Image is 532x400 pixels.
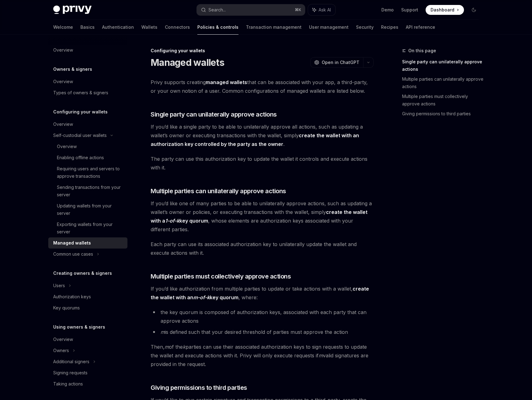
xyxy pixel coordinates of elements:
a: Overview [48,76,127,87]
strong: managed wallets [206,79,247,85]
div: Self-custodial user wallets [53,132,107,139]
div: Overview [53,336,73,343]
div: Types of owners & signers [53,89,108,96]
a: Exporting wallets from your server [48,219,127,237]
div: Signing requests [53,369,88,377]
a: Recipes [381,20,398,35]
a: Giving permissions to third parties [402,109,484,119]
span: Open in ChatGPT [322,59,359,66]
div: Key quorums [53,304,80,312]
a: Overview [48,334,127,345]
a: Overview [48,119,127,130]
div: Managed wallets [53,239,91,247]
em: 1-of-k [165,218,179,224]
a: Transaction management [246,20,302,35]
li: is defined such that your desired threshold of parties must approve the action [151,328,374,336]
div: Overview [57,143,77,150]
div: Taking actions [53,380,83,388]
button: Search...⌘K [197,4,305,15]
div: Updating wallets from your server [57,202,124,217]
a: Authentication [102,20,134,35]
em: k [183,344,186,350]
div: Exporting wallets from your server [57,221,124,236]
a: Authorization keys [48,291,127,302]
span: ⌘ K [295,7,301,12]
div: Overview [53,121,73,128]
span: If you’d like a single party to be able to unilaterally approve all actions, such as updating a w... [151,122,374,148]
a: Policies & controls [197,20,238,35]
a: Welcome [53,20,73,35]
h5: Configuring your wallets [53,108,108,116]
h5: Owners & signers [53,66,92,73]
a: API reference [406,20,435,35]
button: Toggle dark mode [469,5,479,15]
a: Multiple parties can unilaterally approve actions [402,74,484,91]
div: Overview [53,46,73,54]
a: Single party can unilaterally approve actions [402,57,484,74]
a: User management [309,20,349,35]
a: Security [356,20,374,35]
div: Configuring your wallets [151,48,374,54]
span: On this page [408,47,436,54]
div: Authorization keys [53,293,91,300]
div: Enabling offline actions [57,154,104,161]
div: Additional signers [53,358,89,365]
span: The party can use this authorization key to update the wallet it controls and execute actions wit... [151,155,374,172]
a: Types of owners & signers [48,87,127,98]
div: Sending transactions from your server [57,184,124,198]
em: m [161,329,165,335]
span: Then, of the parties can use their associated authorization keys to sign requests to update the w... [151,343,374,368]
span: Privy supports creating that can be associated with your app, a third-party, or your own notion o... [151,78,374,95]
a: Enabling offline actions [48,152,127,163]
h1: Managed wallets [151,57,224,68]
span: Multiple parties must collectively approve actions [151,272,291,281]
a: Sending transactions from your server [48,182,127,200]
a: Key quorums [48,302,127,313]
em: m [319,352,323,359]
a: Demo [381,7,394,13]
em: m [165,344,169,350]
a: Basics [80,20,95,35]
div: Search... [208,6,226,14]
span: Each party can use its associated authorization key to unilaterally update the wallet and execute... [151,240,374,257]
button: Ask AI [308,4,335,15]
li: the key quorum is composed of authorization keys, associated with each party that can approve act... [151,308,374,325]
span: Single party can unilaterally approve actions [151,110,277,119]
div: Users [53,282,65,289]
div: Overview [53,78,73,85]
em: m-of-k [193,294,210,300]
span: Giving permissions to third parties [151,383,247,392]
h5: Creating owners & signers [53,270,112,277]
div: Owners [53,347,69,354]
a: Managed wallets [48,237,127,249]
div: Common use cases [53,250,93,258]
span: Dashboard [431,7,454,13]
a: Overview [48,45,127,56]
span: If you’d like one of many parties to be able to unilaterally approve actions, such as updating a ... [151,199,374,234]
a: Multiple parties must collectively approve actions [402,91,484,109]
span: Ask AI [319,7,331,13]
a: Updating wallets from your server [48,200,127,219]
a: Wallets [141,20,157,35]
a: Signing requests [48,367,127,378]
span: If you’d like authorization from multiple parties to update or take actions with a wallet, , where: [151,284,374,302]
button: Open in ChatGPT [310,57,363,68]
div: Requiring users and servers to approve transactions [57,165,124,180]
a: Connectors [165,20,190,35]
a: Dashboard [426,5,464,15]
img: dark logo [53,6,92,14]
a: Taking actions [48,378,127,389]
a: Requiring users and servers to approve transactions [48,163,127,182]
a: Overview [48,141,127,152]
span: Multiple parties can unilaterally approve actions [151,187,286,195]
h5: Using owners & signers [53,323,105,331]
a: Support [401,7,418,13]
